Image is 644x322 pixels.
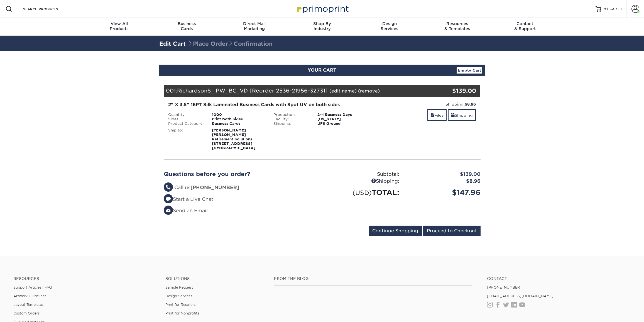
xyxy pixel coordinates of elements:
[165,303,195,307] a: Print for Resellers
[164,184,318,191] li: Call us
[187,40,273,47] span: Place Order Confirmation
[208,113,269,117] div: 1000
[208,121,269,126] div: Business Cards
[274,276,472,281] h4: From the Blog
[313,113,375,117] div: 2-4 Business Days
[313,117,375,121] div: [US_STATE]
[428,87,476,95] div: $139.00
[164,128,208,150] div: Ship to:
[403,171,485,178] div: $139.00
[294,3,350,15] img: Primoprint
[164,121,208,126] div: Product Category:
[322,171,403,178] div: Subtotal:
[13,285,52,289] a: Support Articles | FAQ
[269,117,313,121] div: Facility:
[159,40,186,47] a: Edit Cart
[13,303,43,307] a: Layout Templates
[356,21,423,31] div: Services
[288,21,356,31] div: Industry
[322,187,403,198] div: TOTAL:
[269,113,313,117] div: Production:
[491,21,559,31] div: & Support
[329,88,357,94] a: (edit name)
[168,101,371,108] div: 2" X 3.5" 16PT Silk Laminated Business Cards with Spot UV on both sides
[403,178,485,185] div: $8.96
[491,18,559,36] a: Contact& Support
[269,121,313,126] div: Shipping:
[165,276,266,281] h4: Solutions
[212,128,255,150] strong: [PERSON_NAME] [PERSON_NAME] Retirement Solutions [STREET_ADDRESS] [GEOGRAPHIC_DATA]
[165,294,192,298] a: Design Services
[23,6,77,12] input: SEARCH PRODUCTS.....
[352,189,372,196] small: (USD)
[165,285,193,289] a: Sample Request
[448,109,476,121] a: Shipping
[465,102,476,106] strong: $8.96
[164,208,208,213] a: Send an Email
[423,18,491,36] a: Resources& Templates
[491,21,559,26] span: Contact
[85,21,153,31] div: Products
[153,21,221,31] div: Cards
[423,21,491,31] div: & Templates
[13,276,157,281] h4: Resources
[164,117,208,121] div: Sides:
[288,21,356,26] span: Shop By
[164,171,318,177] h2: Questions before you order?
[221,18,288,36] a: Direct MailMarketing
[164,196,213,202] a: Start a Live Chat
[13,311,40,315] a: Custom Orders
[221,21,288,31] div: Marketing
[457,67,482,74] a: Empty Cart
[427,109,447,121] a: Files
[322,178,403,185] div: Shipping:
[451,113,455,118] span: shipping
[423,21,491,26] span: Resources
[85,21,153,26] span: View All
[85,18,153,36] a: View AllProducts
[177,87,328,94] span: RichardsonS_IPW_BC_VD [Reorder 2536-21956-32731]
[356,18,423,36] a: DesignServices
[487,285,521,289] a: [PHONE_NUMBER]
[164,113,208,117] div: Quantity:
[308,67,336,73] span: YOUR CART
[620,7,622,11] span: 1
[13,294,46,298] a: Artwork Guidelines
[313,121,375,126] div: UPS Ground
[369,226,422,236] input: Continue Shopping
[603,7,619,11] span: MY CART
[423,226,481,236] input: Proceed to Checkout
[153,21,221,26] span: Business
[165,311,199,315] a: Print for Nonprofits
[358,88,380,94] a: (remove)
[487,276,631,281] a: Contact
[403,187,485,198] div: $147.96
[430,113,434,118] span: files
[288,18,356,36] a: Shop ByIndustry
[208,117,269,121] div: Print Both Sides
[379,101,476,107] div: Shipping:
[164,85,428,97] div: 001:
[153,18,221,36] a: BusinessCards
[190,185,239,190] strong: [PHONE_NUMBER]
[221,21,288,26] span: Direct Mail
[487,294,554,298] a: [EMAIL_ADDRESS][DOMAIN_NAME]
[356,21,423,26] span: Design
